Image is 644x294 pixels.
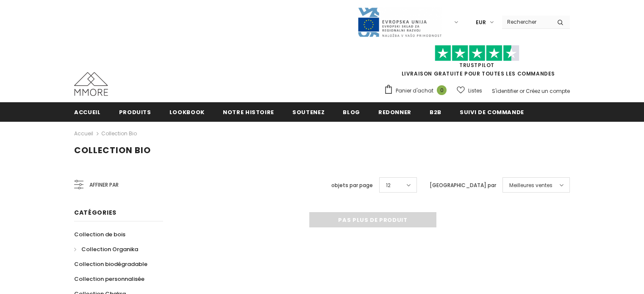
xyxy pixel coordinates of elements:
span: Produits [119,108,151,116]
a: Collection Bio [101,130,137,137]
a: Panier d'achat 0 [384,84,451,97]
a: S'identifier [492,87,518,95]
a: Redonner [378,102,411,121]
span: Notre histoire [223,108,274,116]
span: soutenez [292,108,325,116]
input: Search Site [502,16,551,28]
a: Accueil [74,129,93,139]
span: Blog [343,108,360,116]
span: Meilleures ventes [509,181,552,190]
img: Cas MMORE [74,72,108,96]
a: Listes [457,83,482,98]
a: Collection de bois [74,227,125,242]
span: B2B [430,108,441,116]
span: Lookbook [169,108,205,116]
span: or [519,87,525,95]
img: Javni Razpis [357,7,442,38]
span: Affiner par [89,180,119,190]
span: Suivi de commande [460,108,524,116]
img: Faites confiance aux étoiles pilotes [435,45,519,62]
a: Accueil [74,102,101,121]
span: Collection biodégradable [74,260,147,268]
span: Redonner [378,108,411,116]
a: Suivi de commande [460,102,524,121]
span: Accueil [74,108,101,116]
a: Javni Razpis [357,18,442,25]
a: Collection Organika [74,242,138,257]
a: Notre histoire [223,102,274,121]
a: Collection biodégradable [74,257,147,272]
span: Catégories [74,208,117,217]
label: [GEOGRAPHIC_DATA] par [430,181,496,190]
a: Produits [119,102,151,121]
span: Listes [468,87,482,95]
a: Blog [343,102,360,121]
span: Collection personnalisée [74,275,144,283]
span: LIVRAISON GRATUITE POUR TOUTES LES COMMANDES [384,49,570,77]
a: Créez un compte [526,87,570,95]
a: Collection personnalisée [74,272,144,286]
a: soutenez [292,102,325,121]
a: Lookbook [169,102,205,121]
span: Collection de bois [74,230,125,238]
span: EUR [476,18,486,27]
span: 12 [386,181,391,190]
span: Collection Bio [74,144,151,156]
label: objets par page [331,181,373,190]
a: TrustPilot [459,62,494,69]
span: 0 [437,85,447,95]
a: B2B [430,102,441,121]
span: Collection Organika [81,245,138,253]
span: Panier d'achat [396,87,433,95]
